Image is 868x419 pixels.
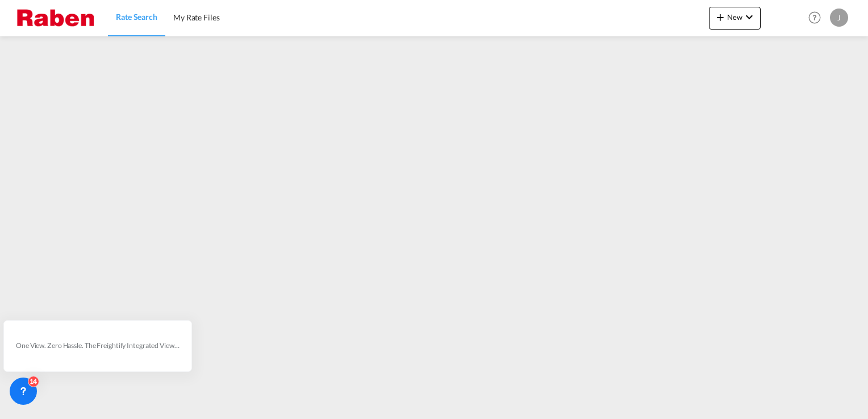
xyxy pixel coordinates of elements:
[713,12,756,22] span: New
[17,5,94,31] img: 56a1822070ee11ef8af4bf29ef0a0da2.png
[116,12,157,22] span: Rate Search
[805,8,824,27] span: Help
[173,12,220,22] span: My Rate Files
[709,7,761,30] button: icon-plus 400-fgNewicon-chevron-down
[742,10,756,24] md-icon: icon-chevron-down
[713,10,727,24] md-icon: icon-plus 400-fg
[805,8,830,28] div: Help
[830,9,848,27] div: J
